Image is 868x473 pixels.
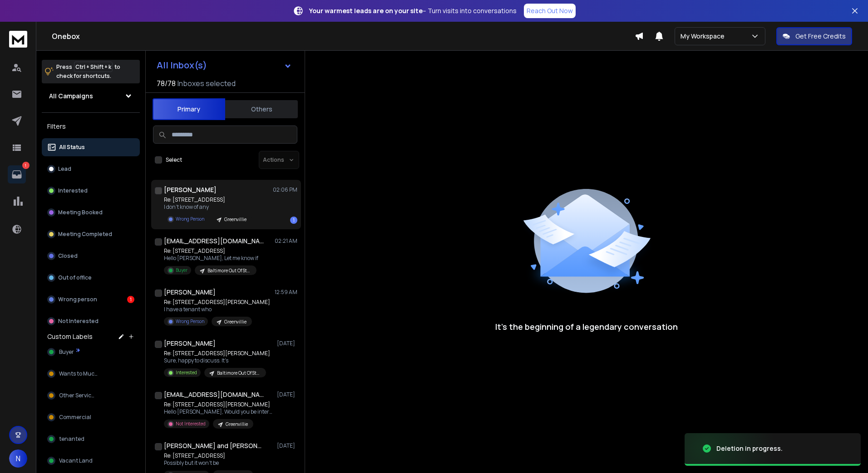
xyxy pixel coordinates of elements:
[164,452,253,459] p: Re: [STREET_ADDRESS]
[42,225,140,243] button: Meeting Completed
[524,4,576,18] a: Reach Out Now
[157,61,207,70] h1: All Inbox(s)
[527,6,573,15] p: Reach Out Now
[716,444,783,453] div: Deletion in progress.
[164,196,252,203] p: Re: [STREET_ADDRESS]
[58,274,92,281] p: Out of office
[59,370,98,377] span: Wants to Much
[42,203,140,222] button: Meeting Booked
[164,441,264,450] h1: [PERSON_NAME] and [PERSON_NAME]
[42,87,140,105] button: All Campaigns
[157,78,176,89] span: 78 / 78
[795,32,846,41] p: Get Free Credits
[224,216,247,223] p: Greenvillie
[58,209,103,216] p: Meeting Booked
[59,435,84,443] span: tenanted
[176,216,204,222] p: Wrong Person
[42,386,140,405] button: Other Services
[56,63,120,81] p: Press to check for shortcuts.
[176,420,206,427] p: Not Interested
[164,408,273,415] p: Hello [PERSON_NAME], Would you be interested
[217,370,261,376] p: Baltimore Out Of State Home Owners
[42,365,140,383] button: Wants to Much
[47,332,93,341] h3: Custom Labels
[164,247,258,255] p: Re: [STREET_ADDRESS]
[164,350,270,357] p: Re: [STREET_ADDRESS][PERSON_NAME]
[225,99,298,119] button: Others
[59,414,91,421] span: Commercial
[164,339,216,348] h1: [PERSON_NAME]
[277,391,297,398] p: [DATE]
[681,32,728,41] p: My Workspace
[164,390,264,399] h1: [EMAIL_ADDRESS][DOMAIN_NAME]
[58,187,88,194] p: Interested
[42,408,140,426] button: Commercial
[277,442,297,449] p: [DATE]
[290,217,297,224] div: 1
[59,144,85,151] p: All Status
[275,237,297,245] p: 02:21 AM
[58,165,71,173] p: Lead
[59,392,97,399] span: Other Services
[74,62,113,72] span: Ctrl + Shift + k
[495,320,678,333] p: It’s the beginning of a legendary conversation
[52,31,635,42] h1: Onebox
[164,357,270,364] p: Sure, happy to discuss. It's
[58,252,78,260] p: Closed
[275,289,297,296] p: 12:59 AM
[9,449,27,468] button: N
[42,430,140,448] button: tenanted
[59,457,93,464] span: Vacant Land
[22,162,30,169] p: 1
[309,6,423,15] strong: Your warmest leads are on your site
[178,78,236,89] h3: Inboxes selected
[153,98,225,120] button: Primary
[164,306,270,313] p: I have a tenant who
[42,343,140,361] button: Buyer
[9,31,27,48] img: logo
[166,156,182,164] label: Select
[127,296,134,303] div: 1
[149,56,299,74] button: All Inbox(s)
[176,267,187,274] p: Buyer
[226,421,248,428] p: Greenvillie
[224,319,247,325] p: Greenvillie
[42,452,140,470] button: Vacant Land
[164,255,258,262] p: Hello [PERSON_NAME], Let me know if
[42,138,140,156] button: All Status
[42,312,140,330] button: Not Interested
[164,185,217,194] h1: [PERSON_NAME]
[58,231,112,238] p: Meeting Completed
[58,318,99,325] p: Not Interested
[309,6,517,15] p: – Turn visits into conversations
[59,348,74,356] span: Buyer
[42,247,140,265] button: Closed
[207,267,251,274] p: Baltimore Out Of State Home Owners
[58,296,97,303] p: Wrong person
[42,120,140,133] h3: Filters
[164,401,273,408] p: Re: [STREET_ADDRESS][PERSON_NAME]
[277,340,297,347] p: [DATE]
[776,27,852,45] button: Get Free Credits
[42,290,140,309] button: Wrong person1
[164,299,270,306] p: Re: [STREET_ADDRESS][PERSON_NAME]
[164,288,216,297] h1: [PERSON_NAME]
[8,165,26,183] a: 1
[176,369,197,376] p: Interested
[42,160,140,178] button: Lead
[164,236,264,246] h1: [EMAIL_ADDRESS][DOMAIN_NAME]
[273,186,297,193] p: 02:06 PM
[164,459,253,467] p: Possibly but it won’t be
[49,92,93,101] h1: All Campaigns
[42,182,140,200] button: Interested
[176,318,204,325] p: Wrong Person
[164,203,252,211] p: I don’t know of any
[42,269,140,287] button: Out of office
